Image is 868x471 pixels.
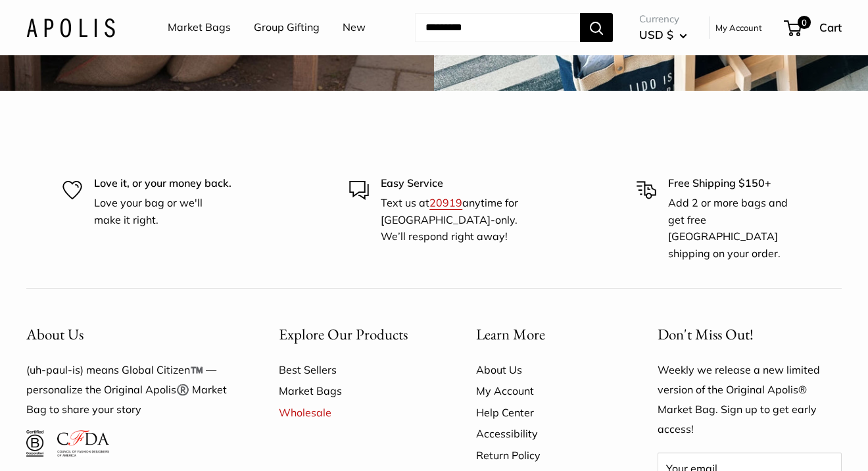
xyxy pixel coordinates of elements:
span: Explore Our Products [279,324,408,344]
span: Currency [639,10,687,28]
p: Love your bag or we'll make it right. [94,195,232,228]
a: New [343,18,366,37]
p: Text us at anytime for [GEOGRAPHIC_DATA]-only. We’ll respond right away! [381,195,519,245]
p: Don't Miss Out! [658,322,842,347]
span: About Us [26,324,84,344]
a: My Account [476,380,612,401]
button: Search [580,13,613,42]
p: Easy Service [381,175,519,192]
span: 0 [798,16,811,29]
img: Council of Fashion Designers of America Member [57,430,109,457]
img: Certified B Corporation [26,430,44,457]
p: Love it, or your money back. [94,175,232,192]
button: Learn More [476,322,612,347]
a: About Us [476,359,612,380]
a: 20919 [429,196,462,209]
a: 0 Cart [785,17,842,38]
button: Explore Our Products [279,322,430,347]
p: (uh-paul-is) means Global Citizen™️ — personalize the Original Apolis®️ Market Bag to share your ... [26,360,233,420]
a: My Account [715,20,762,36]
button: About Us [26,322,233,347]
a: Market Bags [168,18,231,37]
a: Return Policy [476,445,612,466]
button: USD $ [639,24,687,45]
a: Group Gifting [254,18,320,37]
p: Free Shipping $150+ [668,175,806,192]
a: Wholesale [279,402,430,423]
a: Accessibility [476,423,612,444]
img: Apolis [26,18,115,37]
a: Best Sellers [279,359,430,380]
input: Search... [415,13,580,42]
span: Learn More [476,324,545,344]
a: Help Center [476,402,612,423]
a: Market Bags [279,380,430,401]
span: USD $ [639,28,673,41]
p: Weekly we release a new limited version of the Original Apolis® Market Bag. Sign up to get early ... [658,360,842,439]
p: Add 2 or more bags and get free [GEOGRAPHIC_DATA] shipping on your order. [668,195,806,262]
span: Cart [819,20,842,34]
